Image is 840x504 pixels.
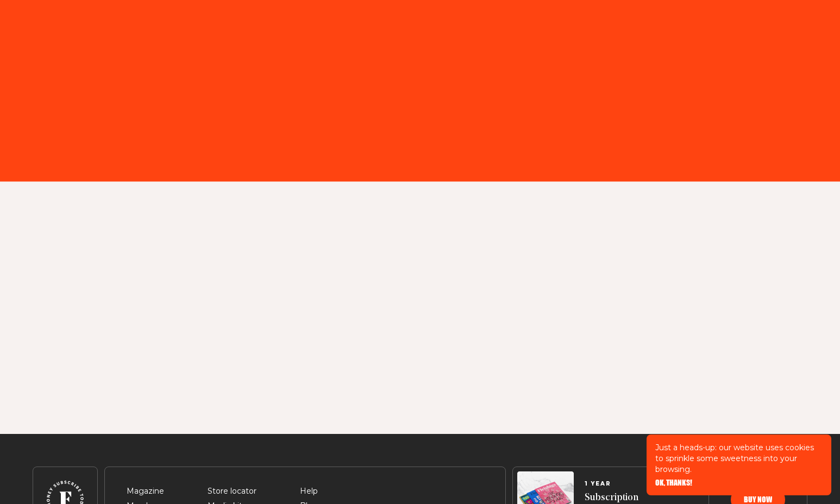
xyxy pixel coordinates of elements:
[655,479,692,487] button: OK, THANKS!
[208,485,256,498] span: Store locator
[585,481,638,487] span: 1 YEAR
[744,496,772,503] span: Buy now
[208,486,256,496] a: Store locator
[127,485,164,498] span: Magazine
[655,442,823,475] p: Just a heads-up: our website uses cookies to sprinkle some sweetness into your browsing.
[127,486,164,496] a: Magazine
[300,485,318,498] span: Help
[300,486,318,496] a: Help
